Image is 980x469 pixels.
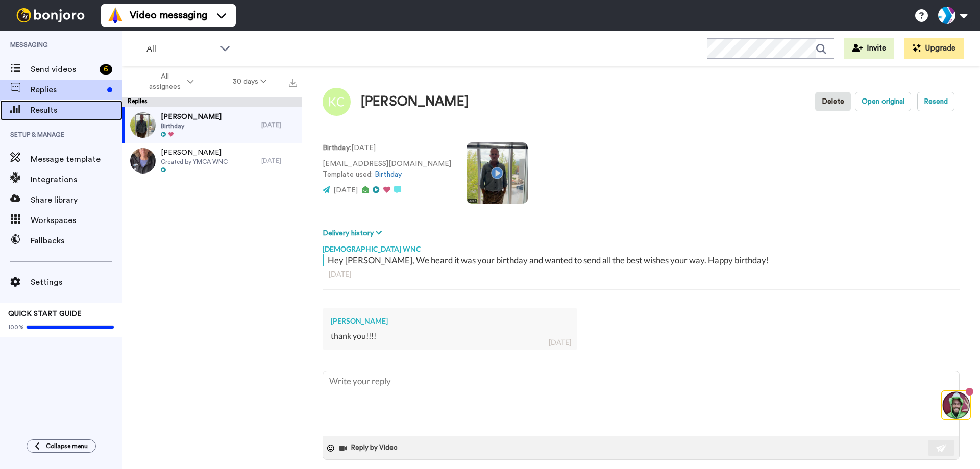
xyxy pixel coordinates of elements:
button: Open original [855,92,911,111]
img: d605a53d-1f41-4117-8df5-455029abccd8-thumb.jpg [130,112,156,138]
button: Collapse menu [27,439,96,453]
span: Settings [31,276,122,288]
span: All assignees [144,71,185,92]
span: [PERSON_NAME] [161,147,228,158]
span: Integrations [31,174,122,186]
button: Delivery history [323,228,385,239]
img: send-white.svg [936,444,947,452]
div: 6 [100,64,112,75]
strong: Birthday [323,144,350,152]
a: Birthday [375,171,402,178]
div: [DEMOGRAPHIC_DATA] WNC [323,239,960,254]
div: Replies [122,97,302,107]
span: Workspaces [31,214,122,227]
img: 3183ab3e-59ed-45f6-af1c-10226f767056-1659068401.jpg [1,2,29,30]
p: : [DATE] [323,143,451,154]
span: [PERSON_NAME] [161,112,222,122]
button: Export all results that match these filters now. [286,74,300,89]
button: 30 days [213,72,286,91]
img: export.svg [289,79,297,87]
span: Share library [31,194,122,206]
button: All assignees [125,67,213,96]
a: [PERSON_NAME]Birthday[DATE] [122,107,302,143]
span: Video messaging [130,8,207,22]
div: [DATE] [261,157,297,165]
div: [PERSON_NAME] [361,94,469,109]
div: [DATE] [329,269,953,279]
span: Message template [31,153,122,165]
span: Results [31,104,122,116]
span: Replies [31,84,103,96]
span: All [146,43,215,55]
button: Upgrade [904,38,964,59]
div: [DATE] [261,121,297,129]
button: Invite [844,38,894,59]
span: Birthday [161,122,222,130]
div: thank you!!!! [331,330,569,342]
span: [DATE] [333,187,358,194]
button: Delete [815,92,851,111]
p: [EMAIL_ADDRESS][DOMAIN_NAME] Template used: [323,159,451,180]
img: 7dfddf8d-7694-4bcb-b943-af1fc9a01b29-thumb.jpg [130,148,156,174]
span: QUICK START GUIDE [8,310,82,317]
span: Fallbacks [31,235,122,247]
span: Send videos [31,63,95,76]
img: bj-logo-header-white.svg [12,8,89,22]
a: [PERSON_NAME]Created by YMCA WNC[DATE] [122,143,302,179]
div: Hey [PERSON_NAME], We heard it was your birthday and wanted to send all the best wishes your way.... [328,254,957,266]
button: Resend [917,92,954,111]
img: Image of Kathleen Cleary [323,88,351,116]
button: Reply by Video [338,440,401,456]
span: Collapse menu [46,442,88,450]
img: vm-color.svg [107,7,124,23]
div: [PERSON_NAME] [331,316,569,326]
span: 100% [8,323,24,331]
span: Created by YMCA WNC [161,158,228,166]
div: [DATE] [549,337,571,348]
